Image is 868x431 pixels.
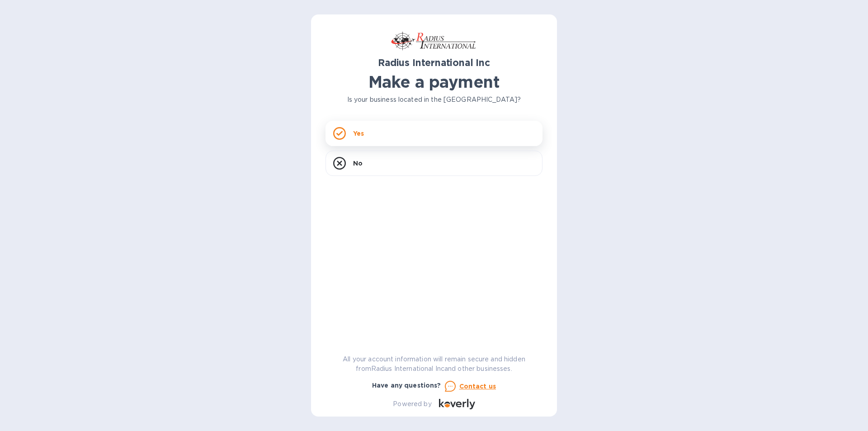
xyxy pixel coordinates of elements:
b: Radius International Inc [378,57,490,68]
u: Contact us [459,383,496,390]
p: Is your business located in the [GEOGRAPHIC_DATA]? [325,95,542,104]
p: Yes [353,129,364,138]
p: Powered by [393,399,431,409]
h1: Make a payment [325,72,542,91]
p: No [353,159,363,168]
p: All your account information will remain secure and hidden from Radius International Inc and othe... [325,355,542,374]
b: Have any questions? [372,382,441,389]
